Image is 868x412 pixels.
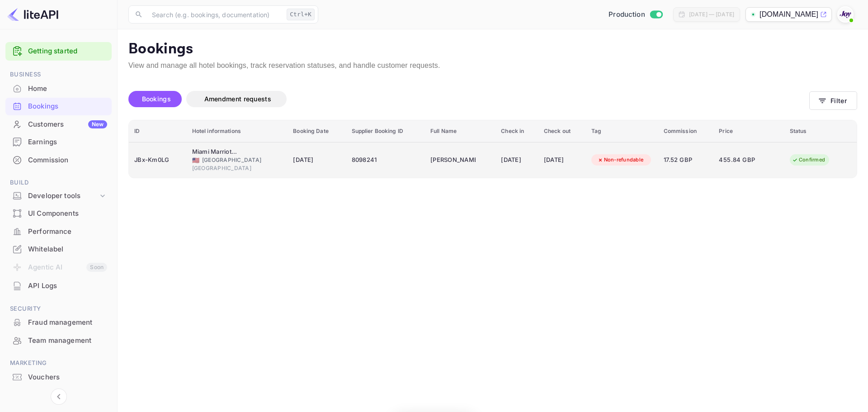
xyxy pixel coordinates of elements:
[5,314,112,331] a: Fraud management
[28,372,107,383] div: Vouchers
[501,153,533,167] div: [DATE]
[192,164,283,172] div: [GEOGRAPHIC_DATA]
[5,133,112,151] div: Earnings
[192,156,283,164] div: [GEOGRAPHIC_DATA]
[5,314,112,331] div: Fraud management
[28,336,107,346] div: Team management
[51,388,67,405] button: Collapse navigation
[784,120,857,142] th: Status
[759,9,818,20] p: [DOMAIN_NAME]
[128,91,809,107] div: account-settings tabs
[28,137,107,147] div: Earnings
[425,120,495,142] th: Full Name
[28,119,107,130] div: Customers
[5,80,112,97] a: Home
[5,223,112,240] a: Performance
[28,155,107,166] div: Commission
[128,40,857,58] p: Bookings
[5,241,112,258] div: Whitelabel
[142,95,171,103] span: Bookings
[809,91,857,110] button: Filter
[5,152,112,168] a: Commission
[5,116,112,133] a: CustomersNew
[430,153,476,167] div: David Mctoldridge
[352,153,420,167] div: 8098241
[5,205,112,223] div: UI Components
[664,155,708,165] span: 17.52 GBP
[658,120,714,142] th: Commission
[5,277,112,295] div: API Logs
[5,332,112,350] div: Team management
[544,153,580,167] div: [DATE]
[204,95,271,103] span: Amendment requests
[605,9,666,20] div: Switch to Sandbox mode
[346,120,425,142] th: Supplier Booking ID
[5,223,112,241] div: Performance
[5,358,112,368] span: Marketing
[28,317,107,328] div: Fraud management
[146,5,283,24] input: Search (e.g. bookings, documentation)
[5,277,112,294] a: API Logs
[591,154,650,166] div: Non-refundable
[5,332,112,349] a: Team management
[28,84,107,94] div: Home
[28,191,98,201] div: Developer tools
[28,101,107,112] div: Bookings
[7,7,58,22] img: LiteAPI logo
[5,152,112,169] div: Commission
[5,205,112,222] a: UI Components
[28,244,107,255] div: Whitelabel
[786,154,831,166] div: Confirmed
[5,133,112,150] a: Earnings
[28,46,107,57] a: Getting started
[134,153,181,167] div: JBx-Km0LG
[187,120,288,142] th: Hotel informations
[5,80,112,98] div: Home
[5,369,112,386] div: Vouchers
[192,157,199,163] span: United States of America
[495,120,538,142] th: Check in
[128,60,857,71] p: View and manage all hotel bookings, track reservation statuses, and handle customer requests.
[287,9,315,20] div: Ctrl+K
[5,116,112,133] div: CustomersNew
[5,241,112,257] a: Whitelabel
[192,147,237,156] div: Miami Marriott Biscayne Bay
[5,188,112,204] div: Developer tools
[586,120,658,142] th: Tag
[129,120,857,178] table: booking table
[538,120,586,142] th: Check out
[689,10,734,19] div: [DATE] — [DATE]
[719,155,764,165] span: 455.84 GBP
[713,120,784,142] th: Price
[88,120,107,128] div: New
[129,120,187,142] th: ID
[288,120,346,142] th: Booking Date
[5,178,112,188] span: Build
[5,70,112,80] span: Business
[838,7,853,22] img: With Joy
[28,227,107,237] div: Performance
[5,304,112,314] span: Security
[5,369,112,385] a: Vouchers
[5,98,112,115] div: Bookings
[293,155,340,165] span: [DATE]
[28,208,107,219] div: UI Components
[5,98,112,114] a: Bookings
[5,42,112,61] div: Getting started
[28,281,107,291] div: API Logs
[609,9,645,20] span: Production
